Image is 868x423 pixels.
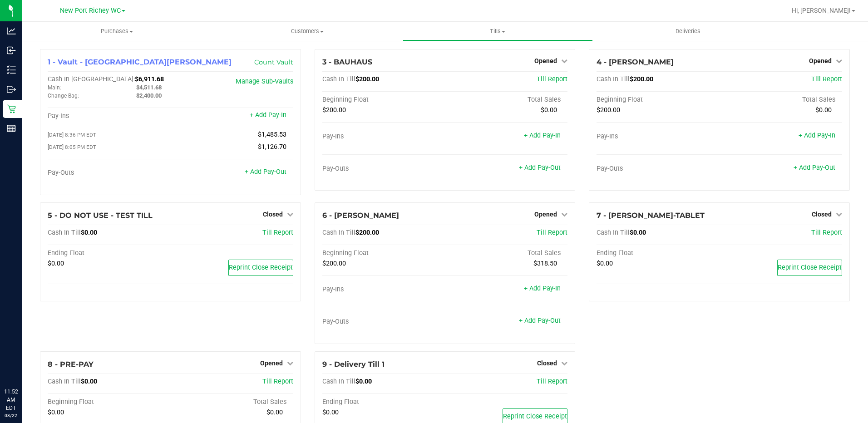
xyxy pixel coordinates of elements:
iframe: Resource center [9,350,36,378]
inline-svg: Inbound [7,46,16,55]
button: Reprint Close Receipt [777,260,842,276]
span: Cash In Till [322,229,355,236]
span: 8 - PRE-PAY [48,360,94,369]
span: Reprint Close Receipt [229,264,293,271]
span: Deliveries [663,27,713,35]
a: Till Report [811,229,842,236]
div: Total Sales [720,96,842,104]
a: + Add Pay-In [524,285,561,292]
a: + Add Pay-Out [794,164,835,172]
a: Purchases [22,22,212,41]
span: $0.00 [322,408,339,416]
inline-svg: Inventory [7,65,16,74]
a: Deliveries [593,22,783,41]
div: Total Sales [445,96,567,104]
inline-svg: Retail [7,104,16,113]
span: $6,911.68 [135,75,164,83]
span: Cash In Till [597,229,630,236]
span: $318.50 [533,260,557,267]
div: Pay-Outs [597,165,719,173]
span: Closed [263,211,283,218]
span: $2,400.00 [136,92,162,99]
span: Reprint Close Receipt [778,264,842,271]
span: $200.00 [322,106,346,114]
span: Cash In Till [48,378,81,385]
span: Closed [812,211,832,218]
div: Total Sales [170,398,293,406]
span: Purchases [22,27,212,35]
span: [DATE] 8:05 PM EDT [48,144,96,150]
div: Ending Float [597,249,719,257]
a: Till Report [537,378,567,385]
span: Cash In Till [322,75,355,83]
div: Ending Float [322,398,445,406]
span: [DATE] 8:36 PM EDT [48,132,96,138]
a: Till Report [537,229,567,236]
span: $0.00 [266,408,283,416]
div: Total Sales [445,249,567,257]
span: Reprint Close Receipt [503,413,567,420]
div: Beginning Float [48,398,170,406]
span: 5 - DO NOT USE - TEST TILL [48,211,153,220]
span: Opened [534,211,557,218]
span: $0.00 [541,106,557,114]
span: $1,485.53 [258,131,286,138]
inline-svg: Reports [7,124,16,133]
div: Beginning Float [322,249,445,257]
p: 11:52 AM EDT [4,388,18,412]
span: Cash In Till [48,229,81,236]
span: Change Bag: [48,93,79,99]
span: 1 - Vault - [GEOGRAPHIC_DATA][PERSON_NAME] [48,58,232,66]
a: + Add Pay-Out [519,317,561,325]
span: Opened [260,359,283,367]
span: Hi, [PERSON_NAME]! [792,7,851,14]
span: 4 - [PERSON_NAME] [597,58,674,66]
div: Pay-Outs [322,165,445,173]
span: $0.00 [597,260,613,267]
div: Beginning Float [322,96,445,104]
span: 3 - BAUHAUS [322,58,372,66]
span: New Port Richey WC [60,7,121,15]
span: Cash In [GEOGRAPHIC_DATA]: [48,75,135,83]
a: Till Report [811,75,842,83]
span: Opened [809,57,832,64]
span: $200.00 [322,260,346,267]
div: Pay-Ins [597,133,719,141]
span: $0.00 [355,378,372,385]
span: $200.00 [630,75,653,83]
span: $200.00 [355,229,379,236]
span: Closed [537,359,557,367]
div: Pay-Ins [322,133,445,141]
a: + Add Pay-In [524,132,561,139]
a: + Add Pay-In [799,132,835,139]
a: Customers [212,22,402,41]
a: Count Vault [254,58,293,66]
span: $0.00 [48,260,64,267]
span: $0.00 [81,229,97,236]
a: Till Report [262,229,293,236]
span: Opened [534,57,557,64]
span: Cash In Till [597,75,630,83]
span: 7 - [PERSON_NAME]-TABLET [597,211,705,220]
span: Main: [48,84,61,91]
span: $200.00 [597,106,620,114]
a: Tills [403,22,593,41]
a: + Add Pay-Out [519,164,561,172]
button: Reprint Close Receipt [228,260,293,276]
span: Tills [403,27,592,35]
span: 6 - [PERSON_NAME] [322,211,399,220]
span: Till Report [537,75,567,83]
a: + Add Pay-Out [245,168,286,176]
inline-svg: Analytics [7,26,16,35]
span: $0.00 [630,229,646,236]
span: $1,126.70 [258,143,286,151]
span: $200.00 [355,75,379,83]
span: $0.00 [81,378,97,385]
p: 08/22 [4,412,18,419]
div: Pay-Outs [48,169,170,177]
